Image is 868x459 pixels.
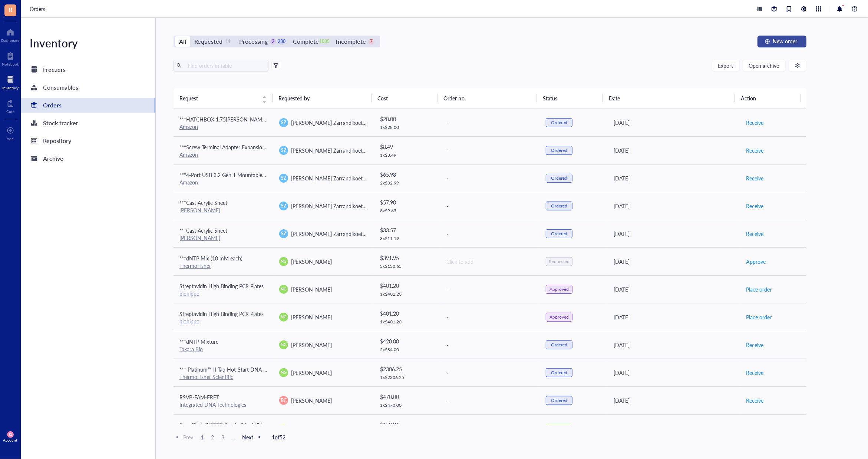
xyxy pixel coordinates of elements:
div: Ordered [551,120,567,126]
a: Amazon [179,151,198,158]
span: Receive [746,341,763,349]
div: 5 x $ 84.00 [380,347,434,353]
span: [PERSON_NAME] [291,397,332,404]
td: - [440,136,540,164]
span: SZ [281,203,286,209]
td: - [440,331,540,359]
div: $ 470.00 [380,393,434,401]
a: [PERSON_NAME] [179,234,220,242]
span: ***Cast Acrylic Sheet [179,199,227,206]
div: 6 x $ 9.65 [380,208,434,214]
span: Receive [746,174,763,182]
div: Ordered [551,342,567,348]
span: [PERSON_NAME] [291,369,332,376]
div: 7 [368,39,374,45]
a: Orders [21,98,155,113]
div: Inventory [21,36,155,50]
div: - [447,119,534,127]
th: Request [174,88,273,109]
a: Orders [30,5,47,13]
span: 2 [208,434,217,440]
div: [DATE] [614,313,734,321]
span: 1 [198,434,207,440]
span: [PERSON_NAME] Zarrandikoetxea [291,174,370,182]
span: [PERSON_NAME] Zarrandikoetxea [291,230,370,237]
div: - [447,369,534,377]
div: $ 2306.25 [380,365,434,373]
div: 2 [270,39,276,45]
div: [DATE] [614,202,734,210]
span: Receive [746,146,763,154]
a: Inventory [2,74,19,90]
a: Consumables [21,80,155,95]
div: - [447,202,534,210]
span: BrandTech 759200 Plastic 2.1ml UV-Transparent Disposable Ultra-Micro UV-Cuvette [179,421,372,429]
button: Receive [746,117,764,129]
a: Stock tracker [21,116,155,130]
a: Amazon [179,179,198,186]
div: $ 57.90 [380,198,434,206]
div: Ordered [551,231,567,237]
div: Consumables [43,82,78,93]
div: Inventory [2,86,19,90]
div: Dashboard [1,38,20,43]
span: ... [229,434,238,440]
div: Ordered [551,370,567,376]
div: [DATE] [614,285,734,293]
span: Request [179,94,258,102]
span: 1 of 52 [272,434,286,440]
a: ThermoFisher Scientific [179,373,233,380]
div: Incomplete [336,36,366,47]
span: 3 [218,434,227,440]
span: *** Platinum™ II Taq Hot-Start DNA Polymerase [179,366,289,373]
div: [DATE] [614,341,734,349]
div: $ 65.98 [380,170,434,179]
div: Approved [549,314,569,320]
div: 1 x $ 28.00 [380,124,434,130]
div: Archive [43,153,63,164]
div: 2 x $ 32.99 [380,180,434,186]
a: [PERSON_NAME] [179,206,220,214]
span: SZ [281,119,286,126]
span: R [9,5,12,14]
button: Approve [746,256,766,267]
button: Place order [746,283,772,295]
div: 1035 [321,39,328,45]
span: [PERSON_NAME] [291,313,332,321]
a: biohippo [179,290,199,297]
span: ***Cast Acrylic Sheet [179,227,227,234]
div: $ 8.49 [380,143,434,151]
span: [PERSON_NAME] [291,286,332,293]
th: Date [603,88,735,109]
span: BC [281,397,287,404]
td: - [440,220,540,247]
span: ***Screw Terminal Adapter Expansion Board, Breakout Board for Arduino Nano [179,143,361,151]
span: RSVB-FAM-FRET [179,393,219,401]
div: 11 [225,39,231,45]
div: $ 33.57 [380,226,434,234]
a: Amazon [179,123,198,130]
div: - [447,313,534,321]
button: Receive [746,395,764,406]
td: - [440,359,540,386]
button: Place order [746,311,772,323]
button: New order [758,36,806,47]
span: NG [281,370,287,376]
div: Add [7,136,14,141]
div: - [447,341,534,349]
span: Streptavidin High Binding PCR Plates [179,282,264,290]
a: Dashboard [1,26,20,43]
div: 3 x $ 130.65 [380,263,434,269]
span: NG [281,286,287,292]
div: - [447,174,534,182]
span: ***dNTP Mixture [179,338,218,345]
span: Place order [746,285,772,293]
div: $ 391.95 [380,254,434,262]
span: ***HATCHBOX 1.75[PERSON_NAME] PLA 3D Printer Filament, 1 KG Spool, Dimensional Accuracy +/- 0.03 ... [179,116,485,123]
th: Requested by [273,88,372,109]
a: Core [6,97,14,114]
div: $ 420.00 [380,337,434,345]
td: - [440,192,540,220]
div: Requested [194,36,222,47]
div: Notebook [2,62,19,66]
